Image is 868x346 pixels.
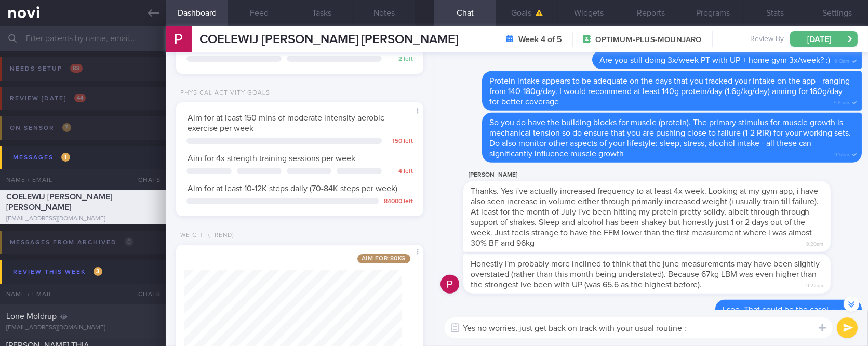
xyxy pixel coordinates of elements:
[471,260,820,289] span: Honestly i'm probably more inclined to think that the june measurements may have been slightly ov...
[7,62,85,76] div: Needs setup
[471,187,819,247] span: Thanks. Yes i've actually increased frequency to at least 4x week. Looking at my gym app, i have ...
[188,114,384,132] span: Aim for at least 150 mins of moderate intensity aerobic exercise per week
[806,238,823,248] span: 9:20am
[7,121,74,135] div: On sensor
[124,169,166,190] div: Chats
[489,118,851,158] span: So you do have the building blocks for muscle (protein). The primary stimulus for muscle growth i...
[61,153,70,162] span: 1
[357,254,410,263] span: Aim for: 80 kg
[599,56,830,64] span: Are you still doing 3x/week PT with UP + home gym 3x/week? :)
[387,168,413,176] div: 4 left
[125,237,133,246] span: 0
[384,198,413,206] div: 84000 left
[723,305,829,314] span: I see. That could be the case!
[387,56,413,63] div: 2 left
[62,123,71,132] span: 7
[176,232,234,239] div: Weight (Trend)
[489,77,850,106] span: Protein intake appears to be adequate on the days that you tracked your intake on the app - rangi...
[124,284,166,304] div: Chats
[833,304,849,314] span: 9:24am
[750,35,784,44] span: Review By
[176,89,270,97] div: Physical Activity Goals
[6,312,57,321] span: Lone Moldrup
[387,138,413,145] div: 150 left
[595,35,701,45] span: OPTIMUM-PLUS-MOUNJARO
[518,34,562,45] strong: Week 4 of 5
[10,151,73,165] div: Messages
[7,235,136,249] div: Messages from Archived
[834,149,849,158] span: 9:17am
[94,267,102,276] span: 3
[806,280,823,289] span: 9:22am
[6,324,159,332] div: [EMAIL_ADDRESS][DOMAIN_NAME]
[834,55,849,65] span: 9:13am
[834,97,849,107] span: 9:16am
[6,193,112,211] span: COELEWIJ [PERSON_NAME] [PERSON_NAME]
[74,94,86,102] span: 44
[463,169,862,181] div: [PERSON_NAME]
[70,64,83,73] span: 88
[6,215,159,223] div: [EMAIL_ADDRESS][DOMAIN_NAME]
[10,265,105,279] div: Review this week
[199,33,458,46] span: COELEWIJ [PERSON_NAME] [PERSON_NAME]
[188,154,355,163] span: Aim for 4x strength training sessions per week
[188,184,397,193] span: Aim for at least 10-12K steps daily (70-84K steps per week)
[7,91,88,105] div: Review [DATE]
[790,31,858,47] button: [DATE]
